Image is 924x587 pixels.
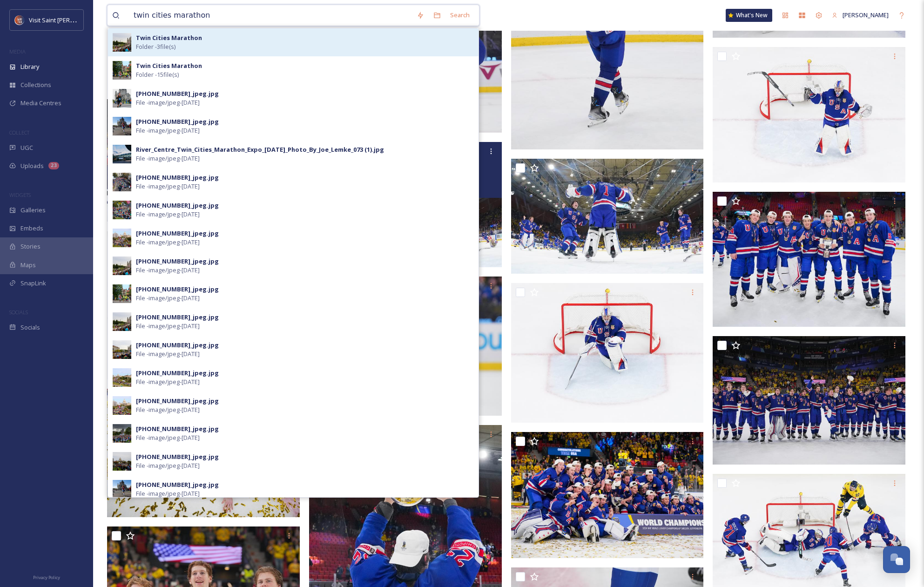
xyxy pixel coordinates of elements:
[20,62,39,71] span: Library
[136,313,219,322] div: [PHONE_NUMBER]_jpeg.jpg
[136,350,200,358] span: File - image/jpeg - [DATE]
[113,368,131,387] img: d82ea18a-c3ea-414d-84a3-a46d1854c7db.jpg
[20,99,61,108] span: Media Centres
[883,546,910,573] button: Open Chat
[20,224,43,233] span: Embeds
[136,425,219,433] div: [PHONE_NUMBER]_jpeg.jpg
[136,369,219,378] div: [PHONE_NUMBER]_jpeg.jpg
[129,5,412,26] input: Search your library
[136,433,200,442] span: File - image/jpeg - [DATE]
[136,378,200,386] span: File - image/jpeg - [DATE]
[136,126,200,135] span: File - image/jpeg - [DATE]
[107,389,300,517] img: 901077737.jpg
[136,341,219,350] div: [PHONE_NUMBER]_jpeg.jpg
[113,33,131,52] img: d5b527b4-dd34-4a18-9cce-c53faec88e68.jpg
[136,154,200,163] span: File - image/jpeg - [DATE]
[511,432,704,558] img: 901073666.jpg
[511,283,704,423] img: 901073719.jpg
[136,70,179,79] span: Folder - 15 file(s)
[136,117,219,126] div: [PHONE_NUMBER]_jpeg.jpg
[136,294,200,303] span: File - image/jpeg - [DATE]
[113,89,131,108] img: ecb76a6d-d53f-41cf-a891-f38b221c23cf.jpg
[113,284,131,303] img: 420a2637-3af2-4c0e-83d2-ec2dac24baec.jpg
[29,15,103,24] span: Visit Saint [PERSON_NAME]
[136,61,202,70] strong: Twin Cities Marathon
[445,6,474,24] div: Search
[9,309,28,316] span: SOCIALS
[113,229,131,247] img: cdc0ec02-071a-46ed-843a-d8b2fc116a15.jpg
[113,61,131,80] img: 420a2637-3af2-4c0e-83d2-ec2dac24baec.jpg
[136,238,200,247] span: File - image/jpeg - [DATE]
[843,11,889,19] span: [PERSON_NAME]
[113,201,131,219] img: a187acde-b45e-4481-bbab-315980d10104.jpg
[113,173,131,191] img: 0b49ba83-ad18-4d56-882d-38f027600fe6.jpg
[20,143,33,152] span: UGC
[136,461,200,470] span: File - image/jpeg - [DATE]
[113,256,131,275] img: d5b527b4-dd34-4a18-9cce-c53faec88e68.jpg
[15,15,24,25] img: Visit%20Saint%20Paul%20Updated%20Profile%20Image.jpg
[9,191,31,198] span: WIDGETS
[33,571,60,582] a: Privacy Policy
[136,145,384,154] div: River_Centre_Twin_Cities_Marathon_Expo_[DATE]_Photo_By_Joe_Lemke_073 (1).jpg
[113,424,131,443] img: d6d9c967-42f0-43a5-952a-049dcb245313.jpg
[726,9,772,22] a: What's New
[113,312,131,331] img: 43660516-ce4e-49b4-bbca-9dc8de4bd0c1.jpg
[113,340,131,359] img: d4b6b3d0-3890-46f7-862e-3ea51d6cfa48.jpg
[9,48,26,55] span: MEDIA
[136,266,200,275] span: File - image/jpeg - [DATE]
[136,34,202,42] strong: Twin Cities Marathon
[136,182,200,191] span: File - image/jpeg - [DATE]
[20,206,46,215] span: Galleries
[20,323,40,332] span: Socials
[713,192,905,327] img: 901073695.jpg
[136,257,219,266] div: [PHONE_NUMBER]_jpeg.jpg
[20,81,51,89] span: Collections
[136,480,219,489] div: [PHONE_NUMBER]_jpeg.jpg
[20,279,46,288] span: SnapLink
[136,173,219,182] div: [PHONE_NUMBER]_jpeg.jpg
[48,162,59,169] div: 23
[113,396,131,415] img: 4ab56696-e9c6-45fd-98f7-7a6f81718449.jpg
[107,99,300,222] img: 901073739.jpg
[136,201,219,210] div: [PHONE_NUMBER]_jpeg.jpg
[136,210,200,219] span: File - image/jpeg - [DATE]
[113,145,131,163] img: aa74f45d-86a2-41d8-bf7b-46a613ed3601.jpg
[33,574,60,580] span: Privacy Policy
[136,322,200,331] span: File - image/jpeg - [DATE]
[9,129,29,136] span: COLLECT
[136,98,200,107] span: File - image/jpeg - [DATE]
[20,242,40,251] span: Stories
[713,47,905,182] img: 901073710.jpg
[136,405,200,414] span: File - image/jpeg - [DATE]
[20,162,44,170] span: Uploads
[713,336,905,465] img: 901077687.jpg
[113,117,131,135] img: f70bd236-88ba-4411-96e3-8d7a50919ef5.jpg
[136,285,219,294] div: [PHONE_NUMBER]_jpeg.jpg
[113,452,131,471] img: 58ca9821-ad23-4e04-a2d0-1bb42fbb8056.jpg
[136,489,200,498] span: File - image/jpeg - [DATE]
[136,452,219,461] div: [PHONE_NUMBER]_jpeg.jpg
[20,261,36,270] span: Maps
[136,42,175,51] span: Folder - 3 file(s)
[827,6,893,24] a: [PERSON_NAME]
[136,89,219,98] div: [PHONE_NUMBER]_jpeg.jpg
[107,231,300,379] img: 901075159.jpg
[136,397,219,405] div: [PHONE_NUMBER]_jpeg.jpg
[511,159,704,274] img: 901075156.jpg
[113,480,131,499] img: ab296215-1657-44a4-b457-44e236db51c7.jpg
[136,229,219,238] div: [PHONE_NUMBER]_jpeg.jpg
